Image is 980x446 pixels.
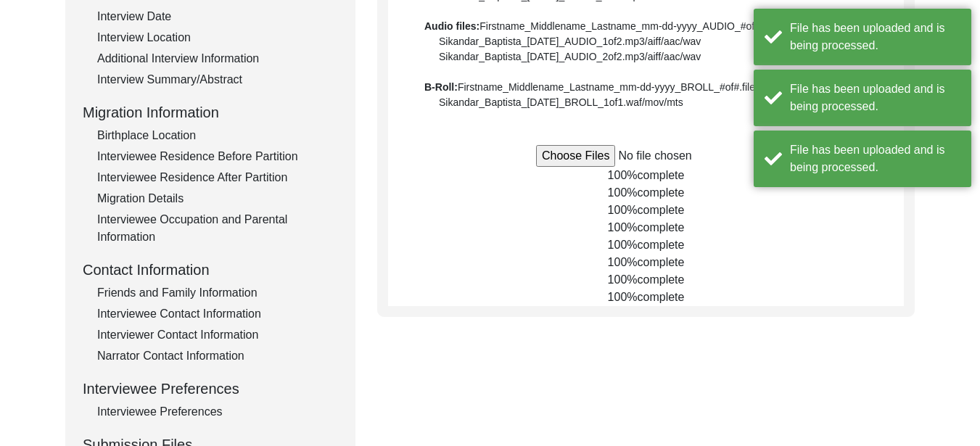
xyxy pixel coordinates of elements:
span: complete [638,221,685,234]
span: complete [638,273,685,286]
div: Interviewee Preferences [83,378,338,400]
span: complete [638,186,685,199]
span: 100% [608,273,638,286]
span: complete [638,291,685,303]
div: File has been uploaded and is being processed. [790,141,960,176]
div: Friends and Family Information [97,284,338,302]
span: 100% [608,291,638,303]
div: Interviewee Contact Information [97,305,338,323]
span: 100% [608,239,638,251]
span: complete [638,239,685,251]
div: Interviewer Contact Information [97,326,338,344]
div: Interview Summary/Abstract [97,71,338,88]
div: Interviewee Preferences [97,403,338,421]
div: Interview Location [97,29,338,46]
span: 100% [608,221,638,234]
span: 100% [608,186,638,199]
b: Audio files: [424,20,479,32]
div: Contact Information [83,259,338,281]
span: 100% [608,169,638,181]
div: Additional Interview Information [97,50,338,67]
div: Migration Details [97,190,338,207]
span: complete [638,256,685,268]
div: File has been uploaded and is being processed. [790,20,960,54]
div: Interview Date [97,8,338,25]
span: complete [638,169,685,181]
div: Narrator Contact Information [97,347,338,365]
div: File has been uploaded and is being processed. [790,80,960,115]
div: Migration Information [83,102,338,123]
div: Interviewee Occupation and Parental Information [97,211,338,246]
b: B-Roll: [424,81,458,93]
div: Interviewee Residence Before Partition [97,148,338,165]
div: Interviewee Residence After Partition [97,169,338,186]
span: complete [638,204,685,216]
span: 100% [608,256,638,268]
span: 100% [608,204,638,216]
div: Birthplace Location [97,127,338,144]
